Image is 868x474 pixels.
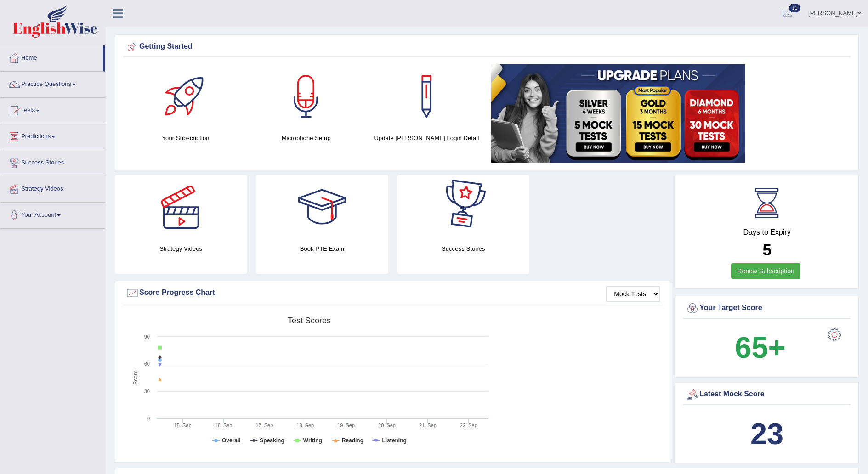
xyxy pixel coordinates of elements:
tspan: Speaking [260,437,284,444]
a: Success Stories [0,150,105,173]
h4: Book PTE Exam [256,244,388,254]
a: Predictions [0,124,105,147]
tspan: 16. Sep [215,423,233,428]
h4: Microphone Setup [250,133,362,143]
h4: Days to Expiry [686,228,848,237]
img: small5.jpg [491,64,745,163]
tspan: 21. Sep [419,423,437,428]
div: Getting Started [125,40,848,54]
tspan: Listening [382,437,407,444]
a: Your Account [0,203,105,226]
div: Latest Mock Score [686,388,848,401]
text: 60 [144,361,150,367]
tspan: Reading [342,437,363,444]
tspan: Overall [222,437,241,444]
a: Renew Subscription [731,263,800,279]
div: Your Target Score [686,301,848,315]
tspan: 20. Sep [378,423,396,428]
text: 0 [147,416,150,421]
h4: Success Stories [397,244,529,254]
div: Score Progress Chart [125,286,660,300]
tspan: Score [132,370,139,385]
h4: Update [PERSON_NAME] Login Detail [371,133,482,143]
tspan: 19. Sep [337,423,355,428]
tspan: 18. Sep [296,423,314,428]
span: 11 [789,4,800,12]
tspan: 15. Sep [174,423,192,428]
a: Practice Questions [0,72,105,95]
b: 65+ [735,331,785,364]
a: Home [0,45,103,68]
text: 90 [144,334,150,339]
h4: Strategy Videos [115,244,247,254]
tspan: 17. Sep [255,423,273,428]
a: Strategy Videos [0,176,105,199]
b: 5 [762,241,771,259]
text: 30 [144,389,150,394]
a: Tests [0,98,105,121]
tspan: Writing [303,437,322,444]
b: 23 [750,417,783,451]
tspan: 22. Sep [460,423,477,428]
tspan: Test scores [288,316,331,325]
h4: Your Subscription [130,133,241,143]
